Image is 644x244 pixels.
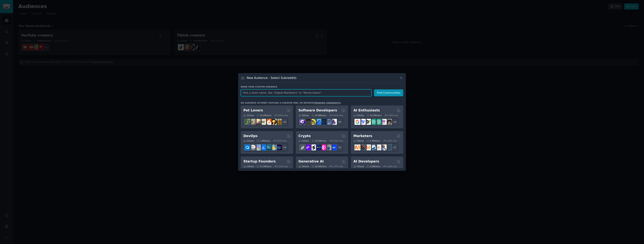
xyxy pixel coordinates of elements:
h2: AI Developers [353,159,379,164]
img: platformengineering [265,145,271,150]
a: trending subreddits [313,102,341,104]
div: 29.9M Users [312,114,326,117]
h2: Pet Lovers [243,108,263,113]
div: 25 Sub s [353,114,364,117]
h3: New Audience - Select Subreddits [247,76,297,80]
img: Docker_DevOps [255,145,261,150]
img: herpetology [244,119,250,125]
h2: Software Developers [298,108,337,113]
div: + 19 [335,118,343,126]
div: 26 Sub s [298,114,309,117]
img: elixir [331,119,337,125]
img: PlatformEngineers [276,145,282,150]
h2: Marketers [353,134,372,138]
div: 20.3M Users [367,114,381,117]
img: MarketingResearch [381,145,387,150]
div: 31 Sub s [243,114,254,117]
img: AskMarketing [365,145,371,150]
img: defiblockchain [321,145,326,150]
input: Pick a short name, like "Digital Marketers" or "Movie-Goers" [241,89,371,96]
h3: Name your custom audience [241,85,403,88]
div: 2.43 % /mo [387,114,398,117]
div: 18 Sub s [353,139,364,142]
div: 6.5M Users [367,139,380,142]
div: 1.52 % /mo [277,165,288,168]
img: AWS_Certified_Experts [250,145,256,150]
img: bigseo [360,145,366,150]
img: PetAdvice [271,119,277,125]
div: 19 Sub s [298,139,309,142]
div: No audience in mind? Explore a curated one, or browse . [241,102,341,104]
div: 19.1M Users [312,139,326,142]
img: learnjavascript [310,119,316,125]
div: 20.2M Users [312,165,326,168]
div: + 24 [280,118,288,126]
div: 24.2M Users [256,114,271,117]
img: software [305,119,311,125]
h2: AI Enthusiasts [353,108,380,113]
img: ethfinance [300,145,305,150]
img: content_marketing [355,145,360,150]
div: 1.37 % /mo [332,165,343,168]
div: + 18 [390,118,398,126]
div: 0.51 % /mo [332,139,343,142]
h2: Crypto [298,134,311,138]
img: DevOpsLinks [260,145,266,150]
img: turtle [260,119,266,125]
div: 0.83 % /mo [277,114,288,117]
div: 0.45 % /mo [332,114,343,117]
img: leopardgeckos [255,119,261,125]
div: 1.23 % /mo [386,139,397,142]
div: + 11 [390,143,398,151]
img: chatgpt_prompts_ [376,119,381,125]
img: chatgpt_promptDesign [370,119,376,125]
img: googleads [376,145,381,150]
div: 13.7M Users [256,165,271,168]
img: CryptoNews [326,145,332,150]
img: ballpython [250,119,256,125]
button: Find Communities [374,89,403,96]
div: 4.0M Users [367,165,380,168]
h2: Startup Founders [243,159,276,164]
img: aws_cdk [271,145,277,150]
h2: Generative AI [298,159,324,164]
h2: DevOps [243,134,258,138]
img: GoogleGeminiAI [355,119,360,125]
img: iOSProgramming [315,119,321,125]
img: reactnative [321,119,326,125]
img: DeepSeek [360,119,366,125]
div: 1.6M Users [256,139,270,142]
img: ArtificalIntelligence [386,119,392,125]
img: azuredevops [244,145,250,150]
img: AItoolsCatalog [365,119,371,125]
div: 16 Sub s [298,165,309,168]
img: OpenAIDev [381,119,387,125]
img: csharp [300,119,305,125]
img: Emailmarketing [370,145,376,150]
div: 15 Sub s [353,165,364,168]
div: + 14 [280,143,288,151]
img: web3 [315,145,321,150]
img: cockatiel [265,119,271,125]
div: 16 Sub s [243,165,254,168]
img: AskComputerScience [326,119,332,125]
div: 3.26 % /mo [386,165,397,168]
img: 0xPolygon [305,145,311,150]
div: 2.07 % /mo [276,139,287,142]
img: ethstaker [310,145,316,150]
img: defi_ [331,145,337,150]
img: OnlineMarketing [386,145,392,150]
div: + 12 [335,143,343,151]
div: 21 Sub s [243,139,254,142]
img: dogbreed [276,119,282,125]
